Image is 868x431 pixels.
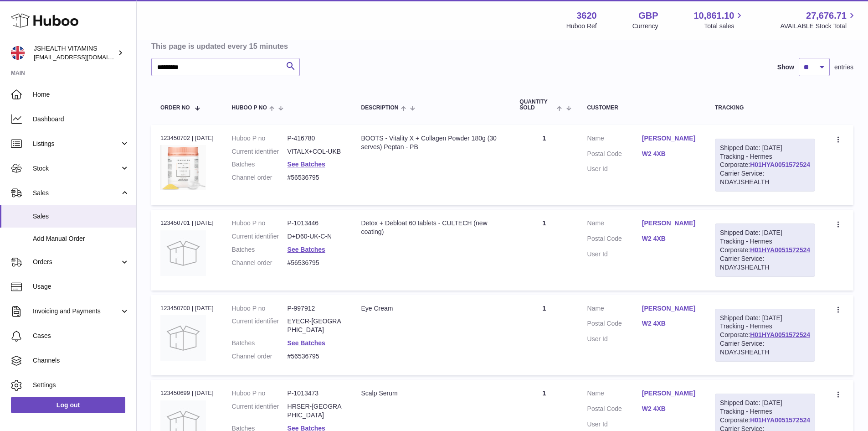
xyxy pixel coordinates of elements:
[642,405,697,413] a: W2 4XB
[587,319,642,330] dt: Postal Code
[160,304,214,312] div: 123450700 | [DATE]
[33,90,129,99] span: Home
[232,389,288,398] dt: Huboo P no
[232,245,288,254] dt: Batches
[232,134,288,143] dt: Huboo P no
[34,53,134,61] span: [EMAIL_ADDRESS][DOMAIN_NAME]
[288,134,343,143] dd: P-416780
[587,134,642,145] dt: Name
[720,314,810,322] div: Shipped Date: [DATE]
[232,232,288,241] dt: Current identifier
[693,10,734,22] span: 10,861.10
[720,254,810,272] div: Carrier Service: NDAYJSHEALTH
[34,44,116,62] div: JSHEALTH VITAMINS
[33,115,129,124] span: Dashboard
[288,147,343,156] dd: VITALX+COL-UKB
[160,145,206,190] img: 36201675073141.png
[587,405,642,415] dt: Postal Code
[720,339,810,357] div: Carrier Service: NDAYJSHEALTH
[160,134,214,142] div: 123450702 | [DATE]
[232,259,288,267] dt: Channel order
[151,41,851,51] h3: This page is updated every 15 minutes
[750,246,810,254] a: H01HYA0051572524
[510,210,578,290] td: 1
[160,315,206,361] img: no-photo.jpg
[288,304,343,313] dd: P-997912
[638,10,658,22] strong: GBP
[587,335,642,343] dt: User Id
[750,161,810,168] a: H01HYA0051572524
[715,309,815,362] div: Tracking - Hermes Corporate:
[288,402,343,420] dd: HRSER-[GEOGRAPHIC_DATA]
[232,317,288,334] dt: Current identifier
[587,150,642,161] dt: Postal Code
[288,389,343,398] dd: P-1013473
[642,234,697,243] a: W2 4XB
[642,219,697,228] a: [PERSON_NAME]
[519,99,555,111] span: Quantity Sold
[720,144,810,152] div: Shipped Date: [DATE]
[361,219,501,236] div: Detox + Debloat 60 tablets - CULTECH (new coating)
[587,304,642,315] dt: Name
[33,332,129,340] span: Cases
[361,134,501,151] div: BOOTS - Vitality X + Collagen Powder 180g (30 serves) Peptan - PB
[232,147,288,156] dt: Current identifier
[720,169,810,187] div: Carrier Service: NDAYJSHEALTH
[806,10,847,22] span: 27,676.71
[715,139,815,192] div: Tracking - Hermes Corporate:
[33,234,129,243] span: Add Manual Order
[361,105,398,111] span: Description
[288,317,343,334] dd: EYECR-[GEOGRAPHIC_DATA]
[587,165,642,173] dt: User Id
[33,258,120,266] span: Orders
[510,125,578,205] td: 1
[576,10,597,22] strong: 3620
[232,339,288,348] dt: Batches
[693,10,745,31] a: 10,861.10 Total sales
[715,223,815,276] div: Tracking - Hermes Corporate:
[33,164,120,173] span: Stock
[780,22,857,31] span: AVAILABLE Stock Total
[750,331,810,338] a: H01HYA0051572524
[11,397,125,413] a: Log out
[232,173,288,182] dt: Channel order
[566,22,597,31] div: Huboo Ref
[587,420,642,429] dt: User Id
[232,105,267,111] span: Huboo P no
[288,246,325,253] a: See Batches
[33,282,129,291] span: Usage
[780,10,857,31] a: 27,676.71 AVAILABLE Stock Total
[33,356,129,365] span: Channels
[33,381,129,389] span: Settings
[510,295,578,375] td: 1
[834,63,853,72] span: entries
[288,339,325,347] a: See Batches
[288,259,343,267] dd: #56536795
[232,352,288,361] dt: Channel order
[720,399,810,407] div: Shipped Date: [DATE]
[720,228,810,237] div: Shipped Date: [DATE]
[587,250,642,259] dt: User Id
[642,389,697,398] a: [PERSON_NAME]
[632,22,658,31] div: Currency
[361,389,501,398] div: Scalp Serum
[642,134,697,143] a: [PERSON_NAME]
[33,189,120,197] span: Sales
[232,304,288,313] dt: Huboo P no
[160,389,214,397] div: 123450699 | [DATE]
[33,140,120,148] span: Listings
[587,219,642,230] dt: Name
[288,161,325,168] a: See Batches
[232,402,288,420] dt: Current identifier
[587,389,642,400] dt: Name
[642,319,697,328] a: W2 4XB
[288,352,343,361] dd: #56536795
[288,232,343,241] dd: D+D60-UK-C-N
[361,304,501,313] div: Eye Cream
[288,173,343,182] dd: #56536795
[642,304,697,313] a: [PERSON_NAME]
[160,219,214,227] div: 123450701 | [DATE]
[232,219,288,228] dt: Huboo P no
[587,234,642,245] dt: Postal Code
[777,63,794,72] label: Show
